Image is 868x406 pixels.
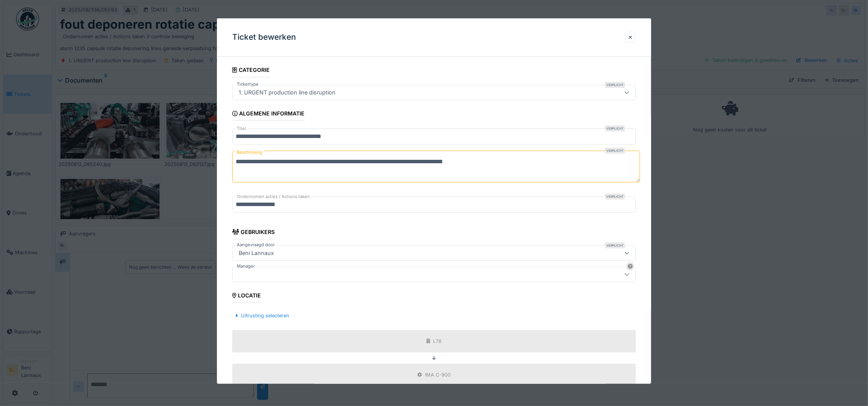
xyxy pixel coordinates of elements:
label: Beschrijving [235,148,264,157]
label: Titel [235,125,248,132]
div: Verplicht [605,193,625,200]
div: Categorie [232,64,269,77]
div: Beni Lannaux [236,249,277,257]
div: Verplicht [605,125,625,132]
label: Manager [235,263,256,270]
div: Verplicht [605,82,625,88]
h3: Ticket bewerken [232,32,296,42]
label: Aangevraagd door [235,242,276,248]
label: Ondernomen acties / Actions taken [235,193,311,200]
div: Algemene informatie [232,108,305,121]
div: Uitrusting selecteren [232,310,292,321]
div: 1. URGENT production line disruption [236,88,339,97]
div: IMA C-900 [425,371,451,378]
div: L78 [433,338,441,345]
div: Verplicht [605,148,625,154]
div: Gebruikers [232,226,275,239]
div: Verplicht [605,242,625,248]
label: Tickettype [235,81,260,88]
div: Locatie [232,290,261,303]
